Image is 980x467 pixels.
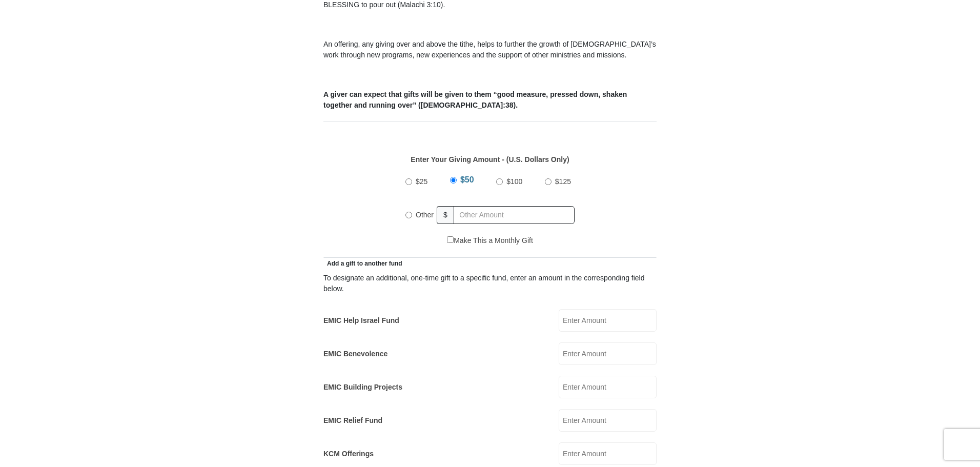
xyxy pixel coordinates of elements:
[559,342,657,365] input: Enter Amount
[555,177,571,186] span: $125
[506,177,522,186] span: $100
[454,206,575,224] input: Other Amount
[323,273,657,294] div: To designate an additional, one-time gift to a specific fund, enter an amount in the correspondin...
[323,260,402,267] span: Add a gift to another fund
[447,236,454,243] input: Make This a Monthly Gift
[323,415,382,426] label: EMIC Relief Fund
[323,39,657,60] p: An offering, any giving over and above the tithe, helps to further the growth of [DEMOGRAPHIC_DAT...
[411,155,569,164] strong: Enter Your Giving Amount - (U.S. Dollars Only)
[559,309,657,332] input: Enter Amount
[323,90,627,109] b: A giver can expect that gifts will be given to them “good measure, pressed down, shaken together ...
[323,315,399,326] label: EMIC Help Israel Fund
[447,235,533,246] label: Make This a Monthly Gift
[323,449,374,459] label: KCM Offerings
[559,442,657,465] input: Enter Amount
[559,376,657,398] input: Enter Amount
[460,175,474,184] span: $50
[323,382,402,393] label: EMIC Building Projects
[437,206,454,224] span: $
[416,211,434,219] span: Other
[416,177,427,186] span: $25
[559,409,657,432] input: Enter Amount
[323,349,387,359] label: EMIC Benevolence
